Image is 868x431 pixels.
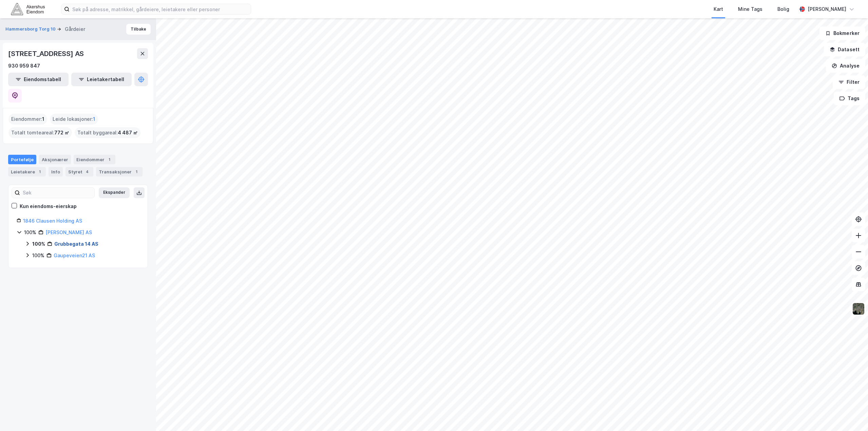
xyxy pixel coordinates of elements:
button: Hammersborg Torg 10 [5,26,57,33]
a: Gaupeveien21 AS [54,252,95,258]
a: [PERSON_NAME] AS [45,229,92,235]
div: Eiendommer [74,155,115,164]
button: Bokmerker [819,26,865,40]
div: Transaksjoner [96,167,143,176]
span: 1 [93,115,95,123]
div: Kun eiendoms-eierskap [20,202,77,210]
div: 1 [36,168,43,175]
div: Totalt tomteareal : [8,127,72,138]
button: Analyse [826,59,865,73]
div: Leietakere [8,167,46,176]
div: Gårdeier [65,25,85,33]
div: Styret [65,167,93,176]
div: Info [49,167,63,176]
button: Ekspander [99,187,130,198]
button: Tilbake [126,24,151,35]
button: Filter [833,75,865,89]
button: Tags [834,92,865,105]
button: Leietakertabell [71,73,132,86]
div: 100% [32,240,45,248]
iframe: Chat Widget [834,398,868,431]
div: Kontrollprogram for chat [834,398,868,431]
div: 930 959 847 [8,62,40,70]
div: Eiendommer : [8,114,47,125]
input: Søk [20,188,94,198]
button: Eiendomstabell [8,73,69,86]
div: Portefølje [8,155,36,164]
div: 4 [84,168,91,175]
span: 772 ㎡ [54,129,69,137]
a: Grubbegata 14 AS [54,241,98,247]
span: 4 487 ㎡ [118,129,138,137]
div: [PERSON_NAME] [808,5,846,13]
input: Søk på adresse, matrikkel, gårdeiere, leietakere eller personer [70,4,251,14]
div: Bolig [777,5,789,13]
img: 9k= [852,302,865,315]
span: 1 [42,115,44,123]
div: [STREET_ADDRESS] AS [8,48,85,59]
div: 1 [133,168,140,175]
div: Aksjonærer [39,155,71,164]
div: Leide lokasjoner : [50,114,98,125]
button: Datasett [824,43,865,56]
div: 100% [24,228,36,237]
div: Totalt byggareal : [75,127,140,138]
div: Kart [714,5,723,13]
img: akershus-eiendom-logo.9091f326c980b4bce74ccdd9f866810c.svg [11,3,45,15]
div: 100% [32,251,44,260]
a: 1846 Clausen Holding AS [23,218,82,224]
div: 1 [106,156,113,163]
div: Mine Tags [738,5,762,13]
